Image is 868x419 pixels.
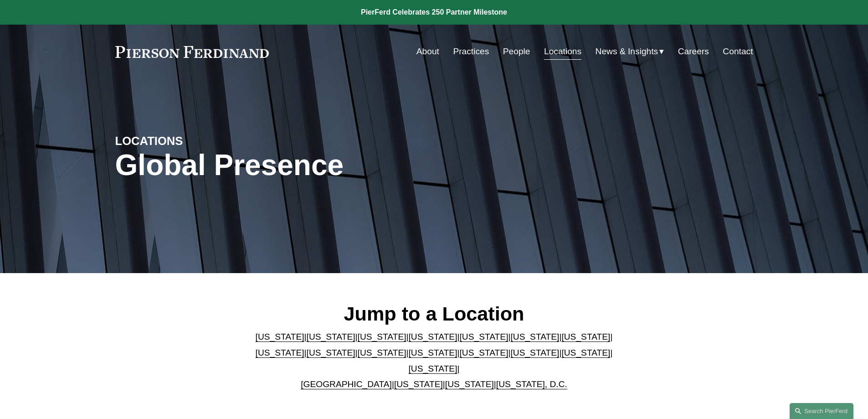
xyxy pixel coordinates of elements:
a: [US_STATE], D.C. [496,379,567,389]
a: [GEOGRAPHIC_DATA] [301,379,392,389]
a: folder dropdown [596,43,664,60]
a: [US_STATE] [307,348,355,357]
a: [US_STATE] [409,332,457,341]
h2: Jump to a Location [248,302,620,326]
a: [US_STATE] [256,332,304,341]
a: Search this site [790,403,853,419]
a: [US_STATE] [561,332,610,341]
a: [US_STATE] [358,332,406,341]
a: Practices [453,43,489,60]
a: People [503,43,530,60]
a: [US_STATE] [358,348,406,357]
a: [US_STATE] [409,364,457,373]
a: [US_STATE] [510,348,559,357]
a: About [416,43,439,60]
a: [US_STATE] [394,379,443,389]
a: [US_STATE] [510,332,559,341]
h1: Global Presence [115,149,540,182]
a: [US_STATE] [459,332,508,341]
a: [US_STATE] [409,348,457,357]
a: [US_STATE] [445,379,494,389]
a: [US_STATE] [459,348,508,357]
a: Locations [544,43,581,60]
h4: LOCATIONS [115,134,275,148]
a: [US_STATE] [307,332,355,341]
p: | | | | | | | | | | | | | | | | | | [248,329,620,392]
span: News & Insights [596,44,658,60]
a: [US_STATE] [561,348,610,357]
a: [US_STATE] [256,348,304,357]
a: Careers [678,43,709,60]
a: Contact [723,43,753,60]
